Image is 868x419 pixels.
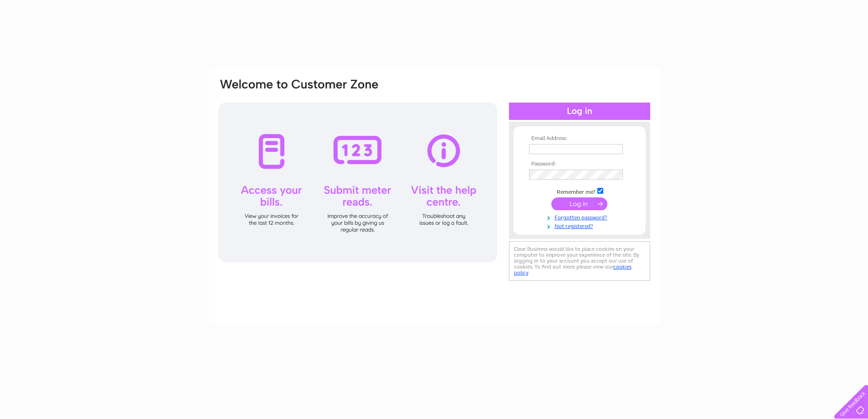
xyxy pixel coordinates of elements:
[527,161,632,167] th: Password:
[529,212,632,221] a: Forgotten password?
[529,221,632,230] a: Not registered?
[551,197,607,210] input: Submit
[527,135,632,142] th: Email Address:
[514,264,632,276] a: cookies policy
[509,241,650,281] div: Clear Business would like to place cookies on your computer to improve your experience of the sit...
[527,186,632,196] td: Remember me?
